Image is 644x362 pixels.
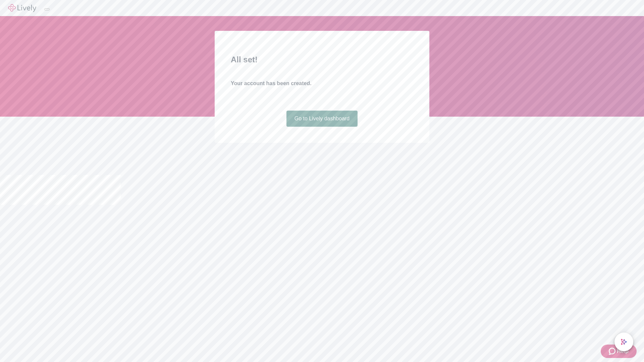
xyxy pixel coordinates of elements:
[614,333,633,351] button: chat
[617,347,629,355] span: Help
[601,345,637,358] button: Zendesk support iconHelp
[286,111,358,127] a: Go to Lively dashboard
[231,54,413,66] h2: All set!
[609,347,617,355] svg: Zendesk support icon
[44,8,50,10] button: Log out
[8,4,36,12] img: Lively
[231,79,413,87] h4: Your account has been created.
[621,339,627,345] svg: Lively AI Assistant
